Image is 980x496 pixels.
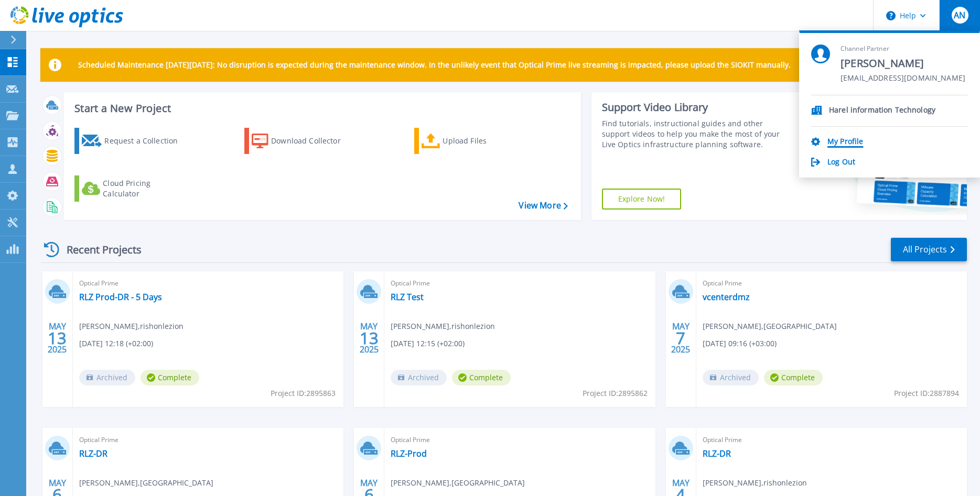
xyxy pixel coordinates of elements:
div: MAY 2025 [47,319,67,357]
div: MAY 2025 [671,319,691,357]
div: Download Collector [271,130,355,151]
div: Upload Files [443,130,526,151]
a: Upload Files [414,128,531,154]
span: [PERSON_NAME] [841,57,965,71]
span: [EMAIL_ADDRESS][DOMAIN_NAME] [841,74,965,84]
a: RLZ Prod-DR - 5 Days [79,292,162,302]
a: Explore Now! [602,189,682,210]
span: Archived [391,370,447,385]
span: Archived [79,370,135,385]
div: MAY 2025 [359,319,379,357]
a: Log Out [827,158,855,168]
span: [PERSON_NAME] , rishonlezion [79,321,184,332]
span: Complete [141,370,199,385]
span: [DATE] 12:15 (+02:00) [391,338,465,349]
a: View More [519,201,567,211]
span: 13 [360,334,379,343]
span: AN [954,11,965,19]
a: RLZ-DR [703,448,731,459]
span: [PERSON_NAME] , rishonlezion [391,321,495,332]
a: Cloud Pricing Calculator [74,175,191,202]
p: Scheduled Maintenance [DATE][DATE]: No disruption is expected during the maintenance window. In t... [78,61,791,69]
span: Complete [452,370,511,385]
span: Channel Partner [841,45,965,53]
p: Harel information Technology [829,106,935,116]
span: Optical Prime [391,278,649,289]
span: [PERSON_NAME] , [GEOGRAPHIC_DATA] [79,477,213,489]
div: Find tutorials, instructional guides and other support videos to help you make the most of your L... [602,118,793,150]
a: RLZ Test [391,292,424,302]
div: Recent Projects [40,237,156,262]
a: My Profile [827,137,863,147]
span: Project ID: 2895862 [583,388,648,399]
a: Download Collector [244,128,361,154]
a: RLZ-DR [79,448,107,459]
span: Project ID: 2887894 [894,388,959,399]
div: Support Video Library [602,101,793,114]
span: Complete [764,370,823,385]
span: Optical Prime [391,434,649,446]
span: Optical Prime [703,434,961,446]
span: Archived [703,370,759,385]
span: 13 [48,334,67,343]
div: Cloud Pricing Calculator [103,178,187,199]
span: 7 [676,334,685,343]
span: [DATE] 12:18 (+02:00) [79,338,153,349]
a: Request a Collection [74,128,191,154]
span: Optical Prime [79,278,337,289]
span: Project ID: 2895863 [271,388,336,399]
span: [PERSON_NAME] , [GEOGRAPHIC_DATA] [703,321,837,332]
a: RLZ-Prod [391,448,427,459]
a: vcenterdmz [703,292,750,302]
h3: Start a New Project [74,103,567,114]
span: [PERSON_NAME] , rishonlezion [703,477,807,489]
span: Optical Prime [79,434,337,446]
span: Optical Prime [703,278,961,289]
span: [PERSON_NAME] , [GEOGRAPHIC_DATA] [391,477,525,489]
a: All Projects [891,238,967,261]
div: Request a Collection [104,130,188,151]
span: [DATE] 09:16 (+03:00) [703,338,777,349]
